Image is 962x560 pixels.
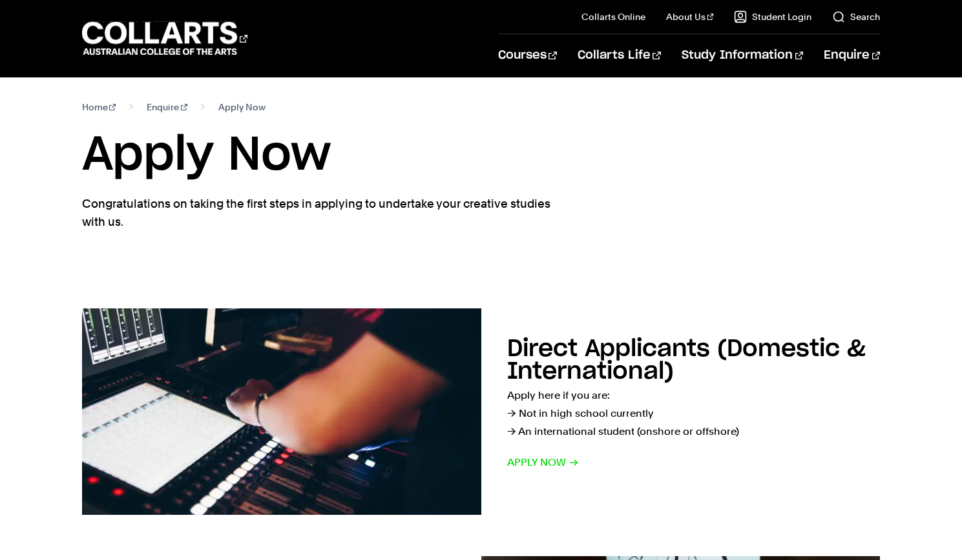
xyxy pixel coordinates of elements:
[507,454,579,472] span: Apply now
[218,98,266,116] span: Apply Now
[82,308,881,515] a: Direct Applicants (Domestic & International) Apply here if you are:→ Not in high school currently...
[578,34,661,77] a: Collarts Life
[82,20,247,57] div: Go to homepage
[666,10,714,23] a: About Us
[507,337,866,383] h2: Direct Applicants (Domestic & International)
[581,10,645,23] a: Collarts Online
[147,98,187,116] a: Enquire
[82,126,881,185] h1: Apply Now
[498,34,557,77] a: Courses
[734,10,811,23] a: Student Login
[82,98,116,116] a: Home
[682,34,803,77] a: Study Information
[507,386,881,441] p: Apply here if you are: → Not in high school currently → An international student (onshore or offs...
[832,10,880,23] a: Search
[824,34,880,77] a: Enquire
[82,195,554,231] p: Congratulations on taking the first steps in applying to undertake your creative studies with us.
